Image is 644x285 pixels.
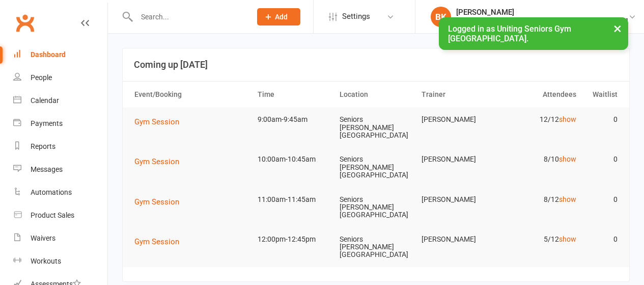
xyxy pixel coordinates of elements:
[13,89,107,112] a: Calendar
[31,211,74,219] div: Product Sales
[134,116,186,128] button: Gym Session
[559,155,576,163] a: show
[31,257,61,265] div: Workouts
[581,82,622,108] th: Waitlist
[13,135,107,158] a: Reports
[31,234,55,242] div: Waivers
[559,235,576,243] a: show
[31,165,63,173] div: Messages
[31,188,72,196] div: Automations
[257,8,300,25] button: Add
[13,204,107,227] a: Product Sales
[134,237,179,246] span: Gym Session
[253,108,335,132] td: 9:00am-9:45am
[31,142,55,150] div: Reports
[335,188,417,227] td: Seniors [PERSON_NAME][GEOGRAPHIC_DATA]
[134,236,186,248] button: Gym Session
[31,50,66,59] div: Dashboard
[456,17,628,26] div: Uniting Seniors [PERSON_NAME][GEOGRAPHIC_DATA]
[31,96,59,105] div: Calendar
[31,119,63,127] div: Payments
[499,188,581,212] td: 8/12
[581,227,622,251] td: 0
[417,227,499,251] td: [PERSON_NAME]
[253,147,335,171] td: 10:00am-10:45am
[456,8,628,17] div: [PERSON_NAME]
[133,10,244,24] input: Search...
[559,115,576,123] a: show
[448,24,571,43] span: Logged in as Uniting Seniors Gym [GEOGRAPHIC_DATA].
[12,10,38,36] a: Clubworx
[13,66,107,89] a: People
[134,196,186,208] button: Gym Session
[581,147,622,171] td: 0
[134,60,618,70] h3: Coming up [DATE]
[13,181,107,204] a: Automations
[335,82,417,108] th: Location
[499,82,581,108] th: Attendees
[335,227,417,267] td: Seniors [PERSON_NAME][GEOGRAPHIC_DATA]
[130,82,253,108] th: Event/Booking
[253,82,335,108] th: Time
[499,227,581,251] td: 5/12
[275,13,288,21] span: Add
[13,112,107,135] a: Payments
[253,188,335,212] td: 11:00am-11:45am
[13,158,107,181] a: Messages
[134,157,179,166] span: Gym Session
[13,227,107,250] a: Waivers
[581,188,622,212] td: 0
[342,5,370,28] span: Settings
[499,108,581,132] td: 12/12
[31,73,52,82] div: People
[13,250,107,273] a: Workouts
[499,147,581,171] td: 8/10
[134,117,179,126] span: Gym Session
[13,43,107,66] a: Dashboard
[134,156,186,168] button: Gym Session
[608,17,627,39] button: ×
[335,147,417,187] td: Seniors [PERSON_NAME][GEOGRAPHIC_DATA]
[559,195,576,203] a: show
[431,7,451,27] div: BK
[417,108,499,132] td: [PERSON_NAME]
[134,197,179,206] span: Gym Session
[253,227,335,251] td: 12:00pm-12:45pm
[335,108,417,147] td: Seniors [PERSON_NAME][GEOGRAPHIC_DATA]
[417,147,499,171] td: [PERSON_NAME]
[417,82,499,108] th: Trainer
[581,108,622,132] td: 0
[417,188,499,212] td: [PERSON_NAME]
